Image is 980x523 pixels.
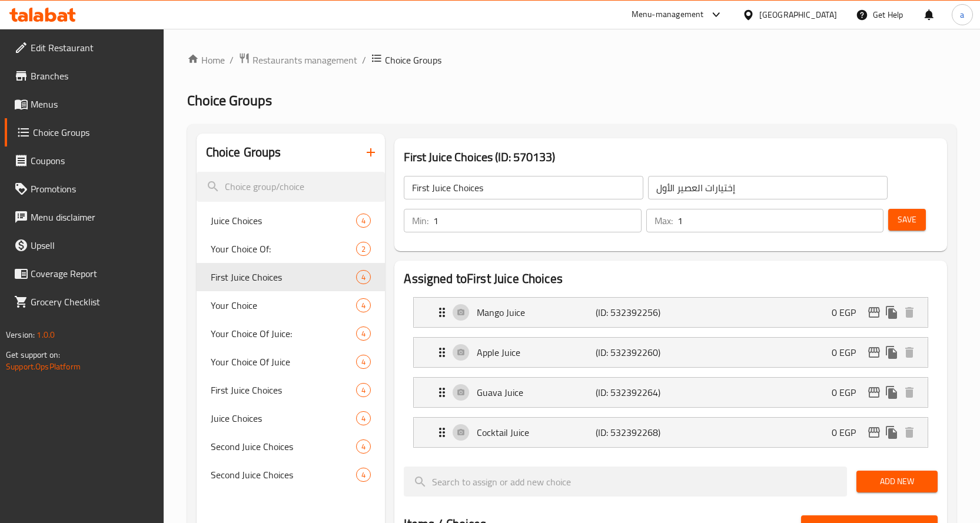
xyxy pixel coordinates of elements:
p: (ID: 532392268) [596,425,675,439]
div: Expand [414,378,928,407]
span: Version: [6,327,35,342]
span: Your Choice [211,298,357,312]
span: Choice Groups [385,53,441,67]
span: Grocery Checklist [31,295,154,309]
div: Choices [356,298,371,312]
a: Coverage Report [5,259,164,288]
div: Choices [356,411,371,425]
div: Second Juice Choices4 [197,432,386,461]
p: (ID: 532392260) [596,345,675,359]
h3: First Juice Choices (ID: 570133) [404,148,938,166]
a: Branches [5,62,164,90]
button: delete [901,304,918,321]
span: Second Juice Choices [211,439,357,454]
p: 0 EGP [832,425,865,439]
p: Max: [655,214,673,228]
span: a [960,8,964,21]
a: Menu disclaimer [5,203,164,231]
div: Second Juice Choices4 [197,461,386,489]
span: Your Choice Of: [211,242,357,256]
span: 4 [357,215,370,226]
span: Branches [31,69,154,83]
nav: breadcrumb [187,52,956,68]
span: 1.0.0 [36,327,55,342]
div: Your Choice Of:2 [197,235,386,263]
a: Menus [5,90,164,118]
span: 4 [357,300,370,311]
button: edit [865,384,883,401]
span: Choice Groups [187,87,272,114]
div: Choices [356,242,371,256]
button: Save [888,209,926,231]
h2: Choice Groups [206,144,281,161]
span: 4 [357,272,370,283]
li: Expand [404,412,938,452]
div: Your Choice4 [197,291,386,319]
h2: Assigned to First Juice Choices [404,270,938,288]
div: Choices [356,327,371,341]
a: Choice Groups [5,118,164,146]
p: (ID: 532392256) [596,305,675,319]
a: Restaurants management [238,52,357,68]
a: Upsell [5,231,164,259]
span: 4 [357,441,370,452]
button: duplicate [883,384,901,401]
a: Promotions [5,175,164,203]
div: First Juice Choices4 [197,263,386,291]
span: Your Choice Of Juice [211,355,357,369]
span: Upsell [31,238,154,252]
span: Coverage Report [31,267,154,281]
span: Save [898,212,916,227]
span: 2 [357,244,370,255]
input: search [197,172,386,202]
button: edit [865,304,883,321]
button: edit [865,424,883,441]
div: Choices [356,439,371,454]
span: First Juice Choices [211,270,357,284]
a: Grocery Checklist [5,288,164,316]
li: Expand [404,292,938,332]
span: Choice Groups [33,125,154,139]
span: Second Juice Choices [211,468,357,482]
p: (ID: 532392264) [596,385,675,399]
span: Promotions [31,182,154,196]
div: [GEOGRAPHIC_DATA] [759,8,837,21]
span: 4 [357,469,370,481]
input: search [404,467,847,497]
div: Your Choice Of Juice:4 [197,319,386,348]
span: Coupons [31,154,154,168]
button: delete [901,384,918,401]
p: Min: [412,214,428,228]
button: delete [901,424,918,441]
div: Juice Choices4 [197,404,386,432]
div: Choices [356,355,371,369]
li: Expand [404,332,938,372]
button: duplicate [883,304,901,321]
p: Guava Juice [477,385,596,399]
div: Choices [356,270,371,284]
p: Apple Juice [477,345,596,359]
span: Your Choice Of Juice: [211,327,357,341]
div: Expand [414,298,928,327]
button: duplicate [883,344,901,361]
a: Home [187,53,225,67]
span: Juice Choices [211,214,357,228]
button: duplicate [883,424,901,441]
li: Expand [404,372,938,412]
a: Support.OpsPlatform [6,359,81,374]
p: 0 EGP [832,305,865,319]
button: edit [865,344,883,361]
p: Mango Juice [477,305,596,319]
a: Edit Restaurant [5,34,164,62]
span: Restaurants management [253,53,357,67]
span: Juice Choices [211,411,357,425]
li: / [230,53,234,67]
p: 0 EGP [832,345,865,359]
li: / [362,53,366,67]
div: Expand [414,338,928,367]
span: Menu disclaimer [31,210,154,224]
span: First Juice Choices [211,383,357,397]
div: Choices [356,468,371,482]
p: 0 EGP [832,385,865,399]
div: Menu-management [632,8,704,22]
